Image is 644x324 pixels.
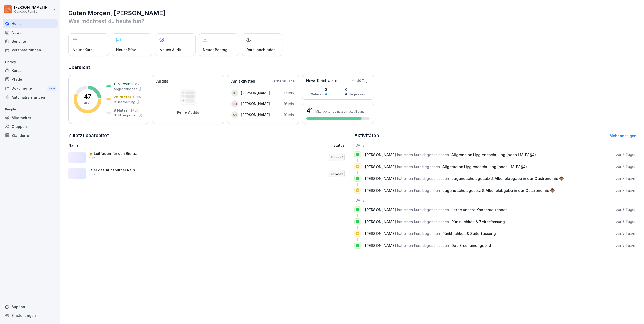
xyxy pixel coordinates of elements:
p: 28 Nutzer [114,94,131,100]
div: Support [3,302,58,311]
h3: 41 [306,106,313,115]
p: Abgeschlossen [114,87,137,91]
div: LQ [231,100,238,107]
p: Concept Family [14,10,51,13]
span: hat einen Kurs begonnen [397,231,440,236]
p: vor 7 Tagen [616,188,636,193]
p: vor 8 Tagen [616,243,636,248]
p: Mitarbeitende nutzen jetzt Bounti [315,110,365,113]
p: Entwurf [331,155,343,160]
p: Status [333,143,345,148]
span: Lerne unsere Konzepte kennen [451,207,508,212]
p: Kurs [89,172,95,177]
p: Nicht begonnen [114,113,137,118]
p: vor 7 Tagen [616,164,636,169]
p: Keine Audits [177,110,199,115]
a: Berichte [3,37,58,46]
h2: Übersicht [68,64,636,71]
div: Dokumente [3,84,58,93]
span: [PERSON_NAME] [365,176,396,181]
p: Nutzer [83,101,93,105]
p: [PERSON_NAME] [PERSON_NAME] [14,5,51,10]
span: hat einen Kurs begonnen [397,188,440,193]
p: Was möchtest du heute tun? [68,17,636,25]
span: [PERSON_NAME] [365,152,396,157]
a: Feier des Augsburger Reinheitsgebots und BrauereikulturKursEntwurf [68,166,351,182]
p: 8 Nutzer [114,107,129,113]
p: Entwurf [331,171,343,176]
div: New [47,86,56,91]
a: News [3,28,58,37]
p: Kurs [89,156,95,160]
p: 0 [311,87,327,92]
a: Mehr anzeigen [610,133,636,138]
a: Kurse [3,66,58,75]
h2: Aktivitäten [354,132,379,139]
a: Automatisierungen [3,93,58,102]
a: DokumenteNew [3,84,58,93]
p: Audits [156,78,168,84]
span: hat einen Kurs abgeschlossen [397,207,449,212]
span: hat einen Kurs abgeschlossen [397,219,449,224]
p: Neues Audit [159,47,181,52]
p: 23 % [131,81,139,87]
p: vor 7 Tagen [616,176,636,181]
p: Ungelesen [349,92,365,97]
a: Einstellungen [3,311,58,320]
span: Das Erscheinungsbild [451,243,491,248]
a: Gruppen [3,122,58,131]
span: Jugendschutzgesetz & Alkoholabgabe in der Gastronomie 🧒🏽 [442,188,555,193]
p: 17 min. [284,90,295,96]
p: Neuer Beitrag [203,47,227,52]
span: Jugendschutzgesetz & Alkoholabgabe in der Gastronomie 🧒🏽 [451,176,564,181]
p: 🍺 Leitfaden für den Bierausschank [89,151,139,156]
p: 47 [84,94,91,100]
p: In Bearbeitung [114,100,135,104]
p: News Reichweite [306,78,337,84]
span: Pünktlichkeit & Zeiterfassung [451,219,505,224]
p: Letzte 30 Tage [272,79,295,84]
span: hat einen Kurs abgeschlossen [397,152,449,157]
p: vor 8 Tagen [616,207,636,212]
p: [PERSON_NAME] [241,112,270,117]
span: [PERSON_NAME] [365,164,396,169]
p: vor 8 Tagen [616,219,636,224]
span: [PERSON_NAME] [365,188,396,193]
span: hat einen Kurs abgeschlossen [397,243,449,248]
span: [PERSON_NAME] [365,243,396,248]
a: Home [3,19,58,28]
p: vor 7 Tagen [616,152,636,157]
a: Standorte [3,131,58,140]
p: 16 min. [284,101,295,106]
p: Name [68,143,249,148]
a: Pfade [3,75,58,84]
p: Neuer Pfad [116,47,136,52]
span: hat einen Kurs abgeschlossen [397,176,449,181]
p: [PERSON_NAME] [241,90,270,96]
h2: Zuletzt bearbeitet [68,132,351,139]
p: Datei hochladen [246,47,276,52]
span: Allgemeine Hygieneschulung (nach LMHV §4) [442,164,527,169]
a: Mitarbeiter [3,113,58,122]
div: BK [231,90,238,97]
p: 10 min. [284,112,295,117]
p: [PERSON_NAME] [241,101,270,106]
p: Neuer Kurs [73,47,92,52]
h1: Guten Morgen, [PERSON_NAME] [68,9,636,17]
span: hat einen Kurs begonnen [397,164,440,169]
p: Library [3,58,58,66]
p: 17 % [131,107,138,113]
div: AN [231,111,238,118]
p: 11 Nutzer [114,81,130,87]
a: Veranstaltungen [3,46,58,55]
p: Letzte 30 Tage [347,78,370,83]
